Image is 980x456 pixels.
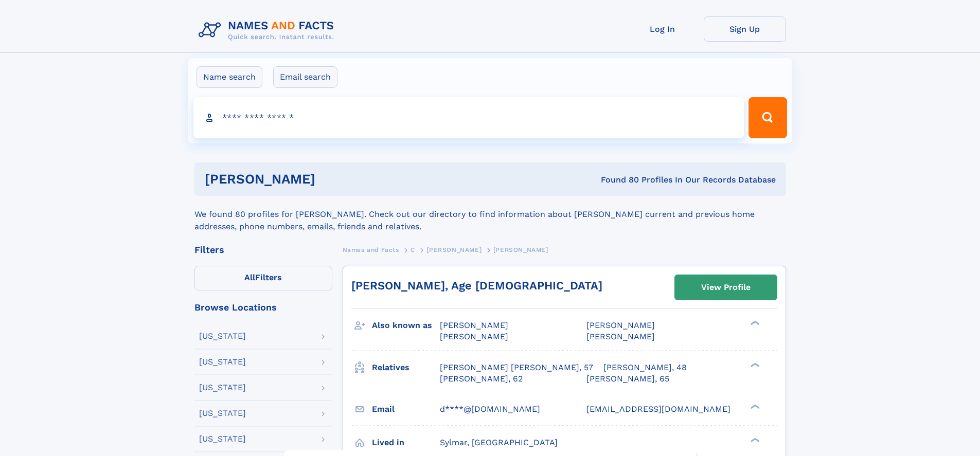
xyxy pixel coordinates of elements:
[199,384,246,392] div: [US_STATE]
[372,400,440,418] h3: Email
[194,16,343,44] img: Logo Names and Facts
[193,97,744,138] input: search input
[372,359,440,376] h3: Relatives
[199,435,246,443] div: [US_STATE]
[440,373,523,385] a: [PERSON_NAME], 62
[372,434,440,451] h3: Lived in
[748,436,760,443] div: ❯
[244,272,255,282] span: All
[411,246,415,253] span: C
[603,362,687,373] a: [PERSON_NAME], 48
[194,196,786,233] div: We found 80 profiles for [PERSON_NAME]. Check out our directory to find information about [PERSON...
[748,320,760,326] div: ❯
[199,409,246,417] div: [US_STATE]
[351,279,602,292] a: [PERSON_NAME], Age [DEMOGRAPHIC_DATA]
[586,320,655,330] span: [PERSON_NAME]
[426,243,482,256] a: [PERSON_NAME]
[194,303,332,312] div: Browse Locations
[586,332,655,341] span: [PERSON_NAME]
[621,16,704,42] a: Log In
[440,437,558,447] span: Sylmar, [GEOGRAPHIC_DATA]
[199,358,246,366] div: [US_STATE]
[586,373,669,385] a: [PERSON_NAME], 65
[411,243,415,256] a: C
[704,16,786,42] a: Sign Up
[426,246,482,253] span: [PERSON_NAME]
[748,361,760,368] div: ❯
[343,243,399,256] a: Names and Facts
[194,266,332,290] label: Filters
[205,173,458,186] h1: [PERSON_NAME]
[440,362,593,373] a: [PERSON_NAME] [PERSON_NAME], 57
[440,320,508,330] span: [PERSON_NAME]
[273,66,337,88] label: Email search
[701,276,751,299] div: View Profile
[458,174,776,186] div: Found 80 Profiles In Our Records Database
[675,275,777,300] a: View Profile
[199,332,246,340] div: [US_STATE]
[586,404,730,414] span: [EMAIL_ADDRESS][DOMAIN_NAME]
[749,97,787,138] button: Search Button
[194,245,332,254] div: Filters
[493,246,548,253] span: [PERSON_NAME]
[748,403,760,410] div: ❯
[197,66,262,88] label: Name search
[440,332,508,341] span: [PERSON_NAME]
[372,317,440,334] h3: Also known as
